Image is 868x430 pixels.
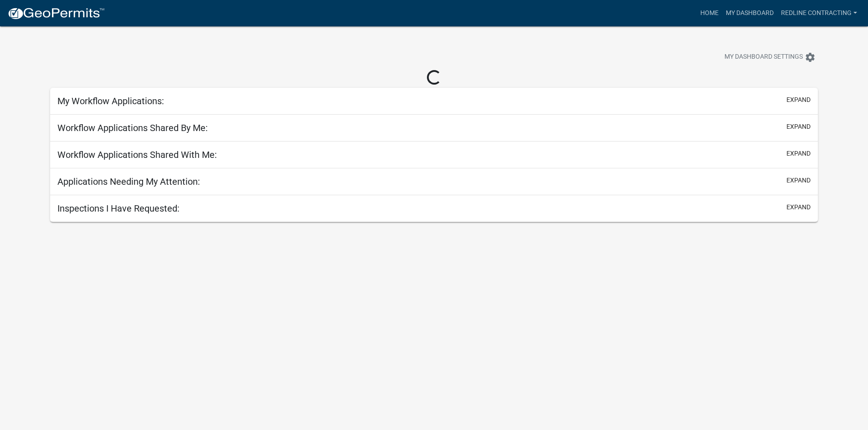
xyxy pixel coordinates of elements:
button: expand [786,176,811,185]
button: expand [786,149,811,158]
a: Home [697,5,722,22]
h5: Workflow Applications Shared By Me: [57,122,208,133]
h5: My Workflow Applications: [57,96,164,106]
a: My Dashboard [722,5,777,22]
h5: Workflow Applications Shared With Me: [57,149,217,160]
button: expand [786,202,811,212]
button: expand [786,95,811,105]
button: My Dashboard Settingssettings [717,48,823,66]
h5: Inspections I Have Requested: [57,203,180,214]
i: settings [805,52,816,63]
a: redline contracting [777,5,861,22]
h5: Applications Needing My Attention: [57,176,200,187]
button: expand [786,122,811,132]
span: My Dashboard Settings [724,52,803,63]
